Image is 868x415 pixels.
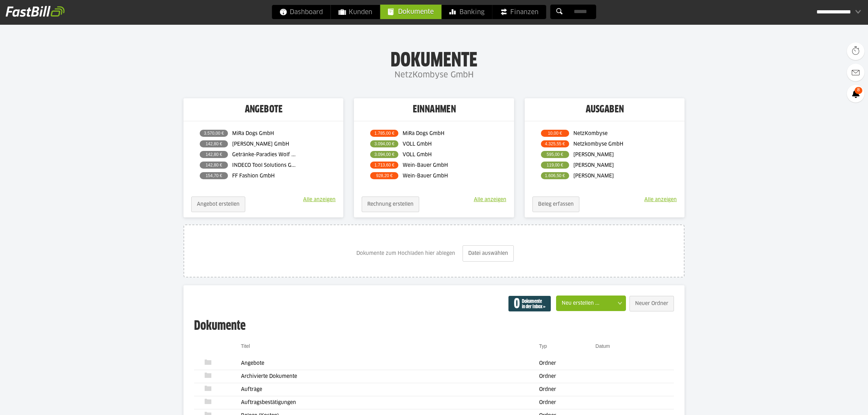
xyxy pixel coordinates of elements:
a: VOLL GmbH [403,140,498,148]
a: Alle anzeigen [474,195,506,204]
a: Dokumente [380,5,442,19]
a: MiRa Dogs GmbH [232,129,328,138]
a: 142,80 € [200,151,228,158]
a: 595,00 € [541,151,569,158]
img: folde.gif [205,373,211,378]
span: Dokumente in der Inbox » [522,297,545,310]
td: Ordner [539,383,596,396]
a: 3.094,00 € [370,140,398,147]
a: FF Fashion GmbH [232,172,328,180]
h3: Dokumente [194,319,246,333]
a: MiRa Dogs GmbH [403,129,498,138]
a: Datei auswählen [463,245,514,262]
td: Ordner [539,370,596,383]
a: 154,70 € [200,172,228,179]
span: Dashboard [280,5,323,19]
a: NetzKombyse [573,129,669,138]
span: Finanzen [500,5,538,19]
a: Getränke-Paradies Wolf ... [232,151,328,159]
button: Angebot erstellen [191,197,245,212]
a: 10,00 € [541,130,569,137]
span: Dokumente zum Hochladen hier ablegen [348,247,455,259]
a: [PERSON_NAME] [573,161,669,170]
a: 119,00 € [541,162,569,169]
a: 4.325,55 € [541,140,569,147]
a: VOLL GmbH [403,151,498,159]
img: folde.gif [205,360,211,365]
td: Aufträge [241,383,539,396]
h1: Dokumente [71,50,797,68]
td: Ordner [539,396,596,409]
span: 8 [855,87,862,94]
a: Kunden [331,5,380,19]
a: 1.606,50 € [541,172,569,179]
a: Wein-Bauer GmbH [403,172,498,180]
a: 3.570,00 € [200,130,228,137]
img: folde.gif [205,399,211,404]
td: Angebote [241,357,539,370]
th: Datum [596,342,674,357]
button: 0Dokumentein der Inbox » [508,296,551,311]
a: 3.094,00 € [370,151,398,158]
span: 0 [514,297,520,310]
a: Alle anzeigen [303,195,336,204]
th: Typ [539,342,596,357]
td: Ordner [539,357,596,370]
img: folde.gif [205,386,211,391]
a: Wein-Bauer GmbH [403,161,498,170]
button: Rechnung erstellen [362,197,419,212]
a: [PERSON_NAME] GmbH [232,140,328,148]
a: Dashboard [272,5,331,19]
span: Kunden [339,5,372,19]
a: Angebote [245,105,283,115]
span: Banking [450,5,484,19]
td: Archivierte Dokumente [241,370,539,383]
a: Finanzen [493,5,546,19]
th: Titel [241,342,530,357]
button: Neuer Ordner [629,296,674,311]
a: Ausgaben [586,105,624,115]
a: Alle anzeigen [644,195,677,204]
a: [PERSON_NAME] [573,172,669,180]
button: Beleg erfassen [532,197,579,212]
a: 142,80 € [200,162,228,169]
a: 928,20 € [370,172,398,179]
a: 8 [847,85,864,103]
a: Einnahmen [413,105,456,115]
a: Netzkombyse GmbH [573,140,669,148]
a: 142,80 € [200,140,228,147]
td: Auftragsbestätigungen [241,396,539,409]
span: Dokumente [388,5,434,19]
a: Banking [442,5,492,19]
a: 1.785,00 € [370,130,398,137]
a: INDECO Tool Solutions G... [232,161,328,170]
img: fastbill_logo_white.png [6,6,65,17]
a: 1.713,60 € [370,162,398,169]
a: [PERSON_NAME] [573,151,669,159]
